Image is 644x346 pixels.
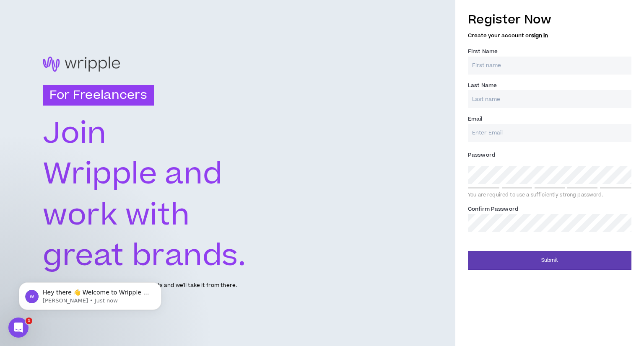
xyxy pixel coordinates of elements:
[43,235,247,277] text: great brands.
[468,33,631,39] h5: Create your account or
[468,202,518,216] label: Confirm Password
[468,11,631,28] h3: Register Now
[468,192,631,199] div: You are required to use a sufficiently strong password.
[468,79,497,92] label: Last Name
[531,32,548,39] a: sign in
[6,265,174,323] iframe: Intercom notifications message
[43,194,190,237] text: work with
[8,318,29,338] iframe: Intercom live chat
[43,153,223,196] text: Wripple and
[468,151,495,159] span: Password
[468,45,498,58] label: First Name
[468,57,631,75] input: First name
[468,112,483,126] label: Email
[468,90,631,108] input: Last name
[43,85,154,106] h3: For Freelancers
[43,113,106,155] text: Join
[468,124,631,142] input: Enter Email
[468,251,631,270] button: Submit
[26,318,32,324] span: 1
